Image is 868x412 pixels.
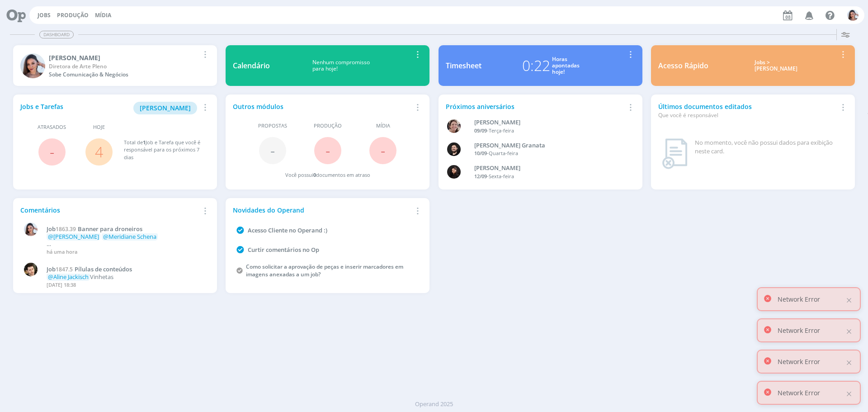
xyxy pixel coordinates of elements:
div: Jobs e Tarefas [20,102,199,114]
span: [DATE] 18:38 [47,281,76,288]
button: Produção [54,12,91,19]
span: 0 [313,171,316,178]
div: Horas apontadas hoje! [552,56,580,76]
span: [PERSON_NAME] [140,104,191,112]
div: - [474,173,621,180]
a: [PERSON_NAME] [133,103,197,112]
div: - [474,150,621,157]
button: Mídia [92,12,114,19]
a: Job1847.5Pílulas de conteúdos [47,266,205,273]
span: 09/09 [474,127,487,134]
a: Mídia [95,11,111,19]
div: 0:22 [522,55,550,76]
span: Hoje [93,123,105,131]
span: há uma hora [47,248,77,255]
p: Network Error [778,326,820,335]
div: Você possui documentos em atraso [285,171,370,179]
span: Dashboard [39,31,74,38]
p: Network Error [778,388,820,398]
span: 1 [143,139,146,146]
img: A [447,119,461,133]
div: Sobe Comunicação & Negócios [49,71,199,79]
a: Acesso Cliente no Operand :) [248,226,327,234]
button: Jobs [35,12,53,19]
span: Produção [314,122,342,130]
a: Timesheet0:22Horasapontadashoje! [439,45,642,86]
div: Novidades do Operand [233,205,412,215]
div: Acesso Rápido [658,60,708,71]
span: Propostas [258,122,287,130]
span: 12/09 [474,173,487,180]
span: Banner para droneiros [78,225,142,233]
p: Vinhetas [47,274,205,281]
div: Outros módulos [233,102,412,111]
div: - [474,127,621,135]
a: Job1863.39Banner para droneiros [47,226,205,233]
div: Calendário [233,60,270,71]
div: Nenhum compromisso para hoje! [270,59,412,72]
span: Atrasados [38,123,66,131]
span: Mídia [376,122,390,130]
span: Quarta-feira [489,150,518,156]
img: B [447,142,461,156]
img: N [24,223,38,236]
div: Nicole Bartz [49,53,199,62]
p: Network Error [778,357,820,366]
a: Como solicitar a aprovação de peças e inserir marcadores em imagens anexadas a um job? [246,263,403,278]
span: - [50,142,54,161]
span: - [270,141,275,160]
span: 1863.39 [56,225,76,233]
div: Que você é responsável [658,111,837,119]
img: N [847,9,859,21]
span: @[PERSON_NAME] [48,232,99,241]
p: Network Error [778,294,820,304]
div: Luana da Silva de Andrade [474,164,621,173]
span: - [325,141,330,160]
img: N [20,53,45,78]
button: [PERSON_NAME] [133,102,197,114]
span: 10/09 [474,150,487,156]
img: L [447,165,461,179]
span: 1847.5 [56,265,73,273]
a: N[PERSON_NAME]Diretora de Arte PlenoSobe Comunicação & Negócios [13,45,217,86]
a: Produção [57,11,89,19]
div: Timesheet [446,60,481,71]
span: @Meridiane Schena [103,232,156,241]
img: dashboard_not_found.png [662,138,688,169]
div: Total de Job e Tarefa que você é responsável para os próximos 7 dias [124,139,201,161]
a: 4 [95,142,103,161]
div: Jobs > [PERSON_NAME] [715,59,837,72]
div: No momento, você não possui dados para exibição neste card. [695,138,844,156]
span: Terça-feira [489,127,514,134]
div: Bruno Corralo Granata [474,141,621,150]
div: Próximos aniversários [446,102,625,111]
span: Sexta-feira [489,173,514,180]
span: - [381,141,385,160]
div: Aline Beatriz Jackisch [474,118,621,127]
div: Últimos documentos editados [658,102,837,119]
span: @Aline Jackisch [48,273,89,281]
div: Comentários [20,205,199,215]
span: Pílulas de conteúdos [75,265,132,273]
img: V [24,263,38,276]
div: Diretora de Arte Pleno [49,62,199,71]
a: Jobs [38,11,51,19]
button: N [847,7,859,23]
a: Curtir comentários no Op [248,246,319,254]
